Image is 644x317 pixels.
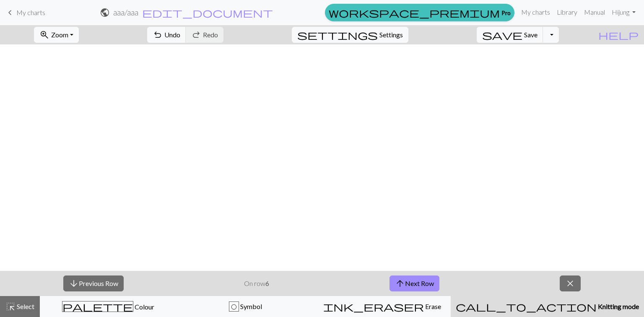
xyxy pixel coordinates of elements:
[34,27,79,43] button: Zoom
[113,8,138,17] h2: aaa / aaa
[565,278,575,289] span: close
[40,296,177,317] button: Colour
[524,31,538,39] span: Save
[51,31,68,39] span: Zoom
[329,7,500,18] span: workspace_premium
[39,29,49,41] span: zoom_in
[147,27,186,43] button: Undo
[265,279,269,287] strong: 6
[477,27,543,43] button: Save
[16,8,45,16] span: My charts
[177,296,314,317] button: O Symbol
[292,27,408,43] button: SettingsSettings
[297,29,378,41] span: settings
[297,30,378,40] i: Settings
[518,4,553,21] a: My charts
[142,7,273,18] span: edit_document
[63,275,124,291] button: Previous Row
[62,301,133,312] span: palette
[451,296,644,317] button: Knitting mode
[314,296,451,317] button: Erase
[598,29,639,41] span: help
[379,30,403,40] span: Settings
[5,7,15,18] span: keyboard_arrow_left
[390,275,439,291] button: Next Row
[153,29,163,41] span: undo
[608,4,639,21] a: Hijung
[482,29,522,41] span: save
[133,303,154,311] span: Colour
[164,31,180,39] span: Undo
[424,302,441,310] span: Erase
[323,301,424,312] span: ink_eraser
[581,4,608,21] a: Manual
[16,302,34,310] span: Select
[5,5,45,20] a: My charts
[239,302,262,310] span: Symbol
[244,278,269,288] p: On row
[553,4,581,21] a: Library
[69,278,79,289] span: arrow_downward
[456,301,597,312] span: call_to_action
[395,278,405,289] span: arrow_upward
[597,302,639,310] span: Knitting mode
[5,301,16,312] span: highlight_alt
[100,7,110,18] span: public
[325,4,514,21] a: Pro
[229,302,239,312] div: O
